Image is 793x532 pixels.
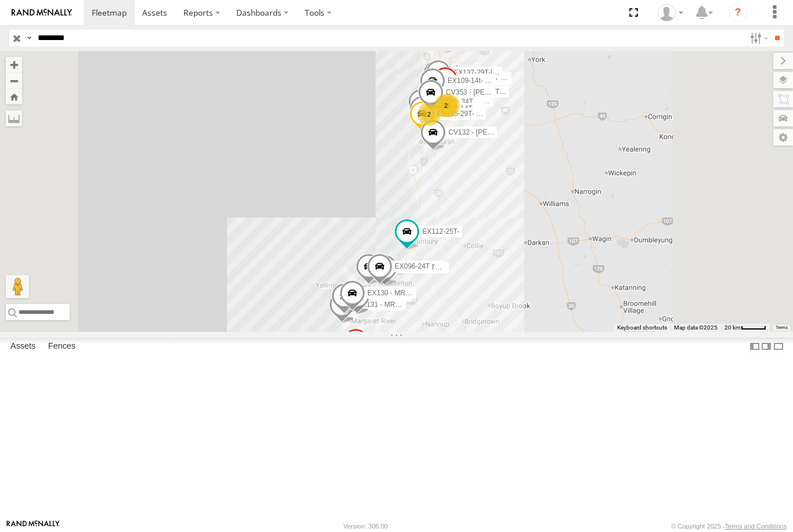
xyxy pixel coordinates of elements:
label: Search Filter Options [745,30,770,46]
a: Terms (opens in new tab) [776,325,788,330]
button: Keyboard shortcuts [617,324,667,332]
div: 2 [434,94,457,117]
div: © Copyright 2025 - [671,523,787,530]
div: Brett Perry [654,4,687,21]
label: Fences [42,338,81,354]
span: EX096-24T [395,262,430,270]
label: Dock Summary Table to the Left [749,338,760,354]
label: Search Query [24,30,34,46]
span: WL173- [PERSON_NAME] [445,97,528,105]
span: 20 km [724,324,741,331]
span: EX112-25T- [422,227,459,236]
label: Hide Summary Table [773,338,784,354]
span: EX130 - MRRC 5T [367,289,426,298]
span: EX109-14t- Labour Hire [448,77,521,85]
span: EX133-29TGPS-Boof [400,263,467,272]
span: Map data ©2025 [674,324,718,331]
label: Measure [6,110,22,126]
span: EX113-14T- Kale Rewita [437,104,513,113]
span: EX135-29T- [PERSON_NAME] [437,110,534,118]
a: Visit our Website [6,520,60,532]
i: ? [729,3,747,22]
button: Zoom Home [6,89,22,104]
a: Terms and Conditions [725,523,787,530]
span: CV132 - [PERSON_NAME] [448,128,533,136]
img: rand-logo.svg [12,9,72,17]
button: Map scale: 20 km per 40 pixels [721,324,770,332]
span: EX131 - MRRC-14T [357,301,419,309]
span: CV353 - [PERSON_NAME] [446,88,531,96]
div: Version: 306.00 [344,523,388,530]
label: Map Settings [773,129,793,146]
button: Zoom in [6,57,22,73]
div: 2 [417,103,441,126]
label: Assets [5,338,41,354]
button: Drag Pegman onto the map to open Street View [6,275,29,298]
span: EX137-29T-[PERSON_NAME] [453,68,548,77]
button: Zoom out [6,73,22,89]
label: Dock Summary Table to the Right [760,338,772,354]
